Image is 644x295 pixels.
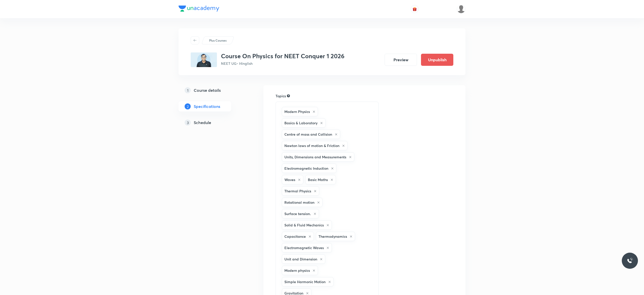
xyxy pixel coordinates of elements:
button: Preview [385,54,417,66]
img: ttu [627,258,633,264]
h6: Basic Maths [308,177,328,182]
h6: Solid & Fluid Mechanics [284,222,324,228]
h6: Newton laws of motion & Friction [284,143,339,148]
h6: Waves [284,177,295,182]
h6: Centre of mass and Collision [284,132,332,137]
h6: Capacitance [284,234,306,239]
h6: Topics [276,93,286,99]
h5: Schedule [194,120,211,126]
h6: Simple Harmonic Motion [284,279,326,284]
h6: Units, Dimensions and Measurements [284,154,346,160]
h6: Electromagnetic Waves [284,245,324,250]
p: 1 [185,87,191,93]
p: 3 [185,120,191,126]
img: 654002F0-7449-4DD1-8EE0-A53448540B0C_plus.png [191,52,217,67]
h6: Modern Physics [284,109,310,114]
div: Search for topics [287,94,290,98]
h5: Course details [194,87,221,93]
h6: Basics & Laboratory [284,120,317,126]
h3: Course On Physics for NEET Conquer 1 2026 [221,52,344,60]
h5: Specifications [194,103,220,109]
h6: Unit and Dimension [284,256,317,262]
img: Company Logo [179,6,219,12]
a: 1Course details [179,85,247,95]
h6: Rotational motion [284,200,314,205]
button: avatar [411,5,419,13]
h6: Surface tension. [284,211,311,216]
p: Plus Courses [209,38,227,43]
button: Unpublish [421,54,453,66]
p: 2 [185,103,191,109]
h6: Thermal Physics [284,188,311,194]
h6: Thermodynamics [318,234,347,239]
a: Company Logo [179,6,219,13]
img: avatar [412,7,417,11]
img: Anuruddha Kumar [457,5,465,13]
a: 3Schedule [179,117,247,128]
h6: Electromagnetic Induction [284,166,328,171]
h6: Modern physics [284,268,310,273]
p: NEET UG • Hinglish [221,61,344,66]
